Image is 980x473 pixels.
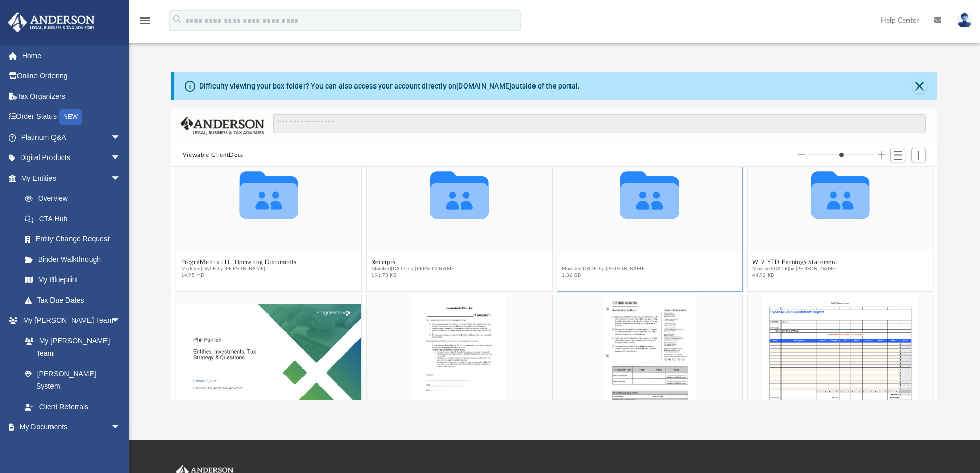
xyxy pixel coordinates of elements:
[14,363,131,396] a: [PERSON_NAME] System
[111,417,131,438] span: arrow_drop_down
[752,272,838,279] span: 44.92 KB
[562,259,647,266] button: Tax
[7,310,131,331] a: My [PERSON_NAME] Teamarrow_drop_down
[14,229,136,250] a: Entity Change Request
[139,14,151,27] i: menu
[183,151,243,160] button: Viewable-ClientDocs
[14,290,136,310] a: Tax Due Dates
[172,14,183,25] i: search
[171,167,938,400] div: grid
[371,259,456,266] button: Receipts
[111,127,131,148] span: arrow_drop_down
[7,148,136,168] a: Digital Productsarrow_drop_down
[456,82,511,90] a: [DOMAIN_NAME]
[798,151,805,159] button: Decrease column size
[562,272,647,279] span: 1.36 GB
[371,266,456,272] span: Modified [DATE] by [PERSON_NAME]
[181,272,296,279] span: 14.95 MB
[181,259,296,266] button: PrograMetrix LLC Operating Documents
[7,417,131,437] a: My Documentsarrow_drop_down
[890,148,906,162] button: Switch to List View
[562,266,647,272] span: Modified [DATE] by [PERSON_NAME]
[111,310,131,331] span: arrow_drop_down
[273,114,926,133] input: Search files and folders
[59,109,82,125] div: NEW
[7,66,136,86] a: Online Ordering
[199,81,580,92] div: Difficulty viewing your box folder? You can also access your account directly on outside of the p...
[7,168,136,188] a: My Entitiesarrow_drop_down
[371,272,456,279] span: 191.73 KB
[5,12,98,32] img: Anderson Advisors Platinum Portal
[14,396,131,417] a: Client Referrals
[14,249,136,270] a: Binder Walkthrough
[7,127,136,148] a: Platinum Q&Aarrow_drop_down
[957,13,972,28] img: User Pic
[14,270,131,290] a: My Blueprint
[14,437,126,458] a: Box
[111,168,131,189] span: arrow_drop_down
[752,266,838,272] span: Modified [DATE] by [PERSON_NAME]
[181,266,296,272] span: Modified [DATE] by [PERSON_NAME]
[911,148,926,162] button: Add
[14,330,126,363] a: My [PERSON_NAME] Team
[139,20,151,27] a: menu
[808,151,875,159] input: Column size
[752,259,838,266] button: W-2 YTD Earnings Statement
[7,86,136,107] a: Tax Organizers
[878,151,885,159] button: Increase column size
[14,208,136,229] a: CTA Hub
[14,188,136,209] a: Overview
[7,45,136,66] a: Home
[111,148,131,169] span: arrow_drop_down
[7,107,136,128] a: Order StatusNEW
[912,79,926,93] button: Close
